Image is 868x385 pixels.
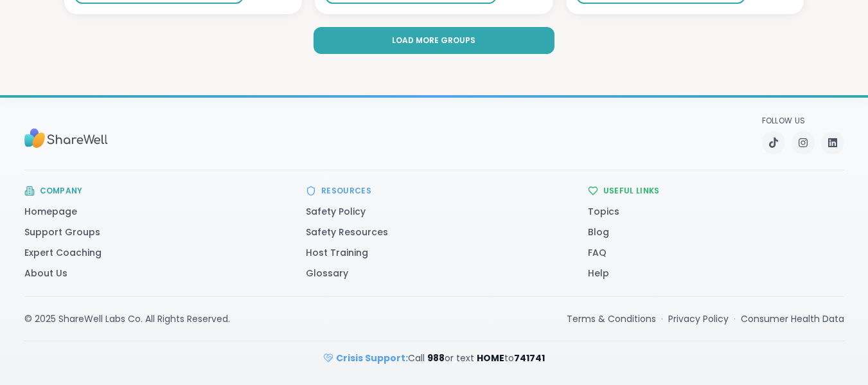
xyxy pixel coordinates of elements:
h3: Company [40,186,83,196]
a: Help [588,267,609,280]
img: Sharewell [24,122,108,154]
a: Host Training [306,246,368,259]
a: FAQ [588,246,607,259]
a: Homepage [24,205,77,218]
a: LinkedIn [821,131,844,154]
strong: HOME [477,352,504,364]
a: Terms & Conditions [567,312,656,325]
span: · [661,312,663,325]
a: Safety Resources [306,226,388,238]
p: Follow Us [762,116,844,126]
strong: Crisis Support: [336,352,408,364]
span: Load more groups [392,35,475,46]
div: © 2025 ShareWell Labs Co. All Rights Reserved. [24,312,230,325]
span: Call or text to [336,352,545,364]
a: Blog [588,226,609,238]
a: About Us [24,267,67,280]
a: Topics [588,205,619,218]
a: Instagram [792,131,815,154]
h3: Resources [321,186,371,196]
a: Glossary [306,267,348,280]
h3: Useful Links [603,186,660,196]
a: Safety Policy [306,205,366,218]
a: Consumer Health Data [741,312,844,325]
a: Expert Coaching [24,246,102,259]
span: · [734,312,736,325]
button: Load more groups [314,27,555,54]
a: Privacy Policy [668,312,729,325]
strong: 988 [427,352,445,364]
strong: 741741 [514,352,545,364]
a: TikTok [762,131,785,154]
a: Support Groups [24,226,100,238]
